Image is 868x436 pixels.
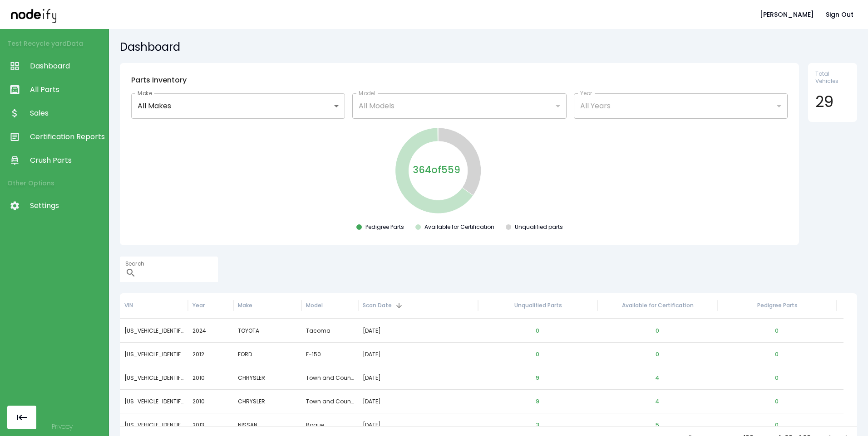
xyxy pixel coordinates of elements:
[233,366,301,389] div: CHRYSLER
[413,163,460,177] p: 364 of 559
[30,84,104,95] span: All Parts
[125,260,144,267] label: Search
[192,301,205,310] div: Year
[363,301,392,310] div: Scan Date
[131,93,345,119] div: All Makes
[188,319,233,342] div: 2024
[528,320,547,342] button: 0
[815,92,850,111] h4: 29
[30,200,104,211] span: Settings
[120,40,857,54] h5: Dashboard
[528,344,547,365] button: 0
[365,223,404,231] div: Pedigree Parts
[363,390,473,413] div: [DATE]
[648,320,666,342] button: 0
[393,299,405,312] button: Sort
[529,414,547,436] button: 3
[528,391,547,412] button: 9
[301,389,358,413] div: Town and Country
[120,389,188,413] div: 2A4RR2D16AR386663
[528,367,547,389] button: 9
[233,342,301,366] div: FORD
[233,319,301,342] div: TOYOTA
[580,89,592,97] label: Year
[648,344,666,365] button: 0
[52,422,73,431] a: Privacy
[648,367,666,389] button: 4
[756,6,818,23] button: [PERSON_NAME]
[30,131,104,142] span: Certification Reports
[120,342,188,366] div: 1FTFW1EF5CFB77270
[120,319,188,342] div: 3TMLB5JN3RM076286
[424,223,494,231] div: Available for Certification
[138,89,152,97] label: Make
[648,414,666,436] button: 5
[233,389,301,413] div: CHRYSLER
[30,61,104,72] span: Dashboard
[30,155,104,166] span: Crush Parts
[622,301,694,310] div: Available for Certification
[363,319,473,342] div: [DATE]
[301,319,358,342] div: Tacoma
[363,343,473,366] div: [DATE]
[306,301,323,310] div: Model
[188,366,233,389] div: 2010
[363,366,473,389] div: [DATE]
[574,93,788,119] div: All Years
[188,389,233,413] div: 2010
[359,89,375,97] label: Model
[124,301,133,310] div: VIN
[30,108,104,119] span: Sales
[301,342,358,366] div: F-150
[757,301,798,310] div: Pedigree Parts
[822,6,857,23] button: Sign Out
[815,70,850,85] span: Total Vehicles
[352,93,566,119] div: All Models
[301,366,358,389] div: Town and Country
[648,391,666,412] button: 4
[238,301,252,310] div: Make
[514,301,562,310] div: Unqualified Parts
[515,223,563,231] div: Unqualified parts
[11,6,56,23] img: nodeify
[131,74,788,86] h6: Parts Inventory
[120,366,188,389] div: 2A4RR2D16AR386663
[188,342,233,366] div: 2012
